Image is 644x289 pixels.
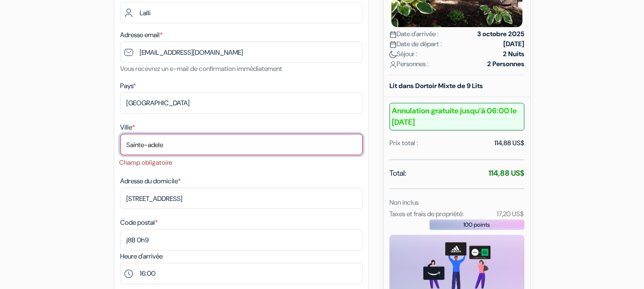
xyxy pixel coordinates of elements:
label: Adresse du domicile [120,176,181,186]
strong: 2 Personnes [487,59,524,69]
img: calendar.svg [389,41,397,48]
small: Non inclus [389,198,419,207]
span: Total: [389,168,406,179]
input: Entrer le nom de famille [120,2,363,23]
b: Lit dans Dortoir Mixte de 9 Lits [389,81,483,90]
strong: [DATE] [503,39,524,49]
label: Ville [120,122,135,132]
strong: 2 Nuits [503,49,524,59]
small: 17,20 US$ [497,209,524,218]
span: Date d'arrivée : [389,29,439,39]
small: Taxes et frais de propriété: [389,209,464,218]
small: Vous recevrez un e-mail de confirmation immédiatement [120,64,282,73]
span: Date de départ : [389,39,442,49]
div: 114,88 US$ [494,138,524,148]
li: Champ obligatoire [119,158,363,168]
label: Heure d'arrivée [120,251,163,261]
div: Prix total : [389,138,418,148]
strong: 114,88 US$ [489,168,524,178]
span: 100 points [463,220,490,229]
label: Pays [120,81,136,91]
label: Adresse email [120,30,163,40]
img: moon.svg [389,51,397,58]
label: Code postal [120,218,158,228]
strong: 3 octobre 2025 [477,29,524,39]
span: Séjour : [389,49,418,59]
img: user_icon.svg [389,61,397,68]
span: Personnes : [389,59,429,69]
b: Annulation gratuite jusqu’à 06:00 le [DATE] [389,103,524,130]
img: calendar.svg [389,31,397,38]
input: Entrer adresse e-mail [120,41,363,63]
